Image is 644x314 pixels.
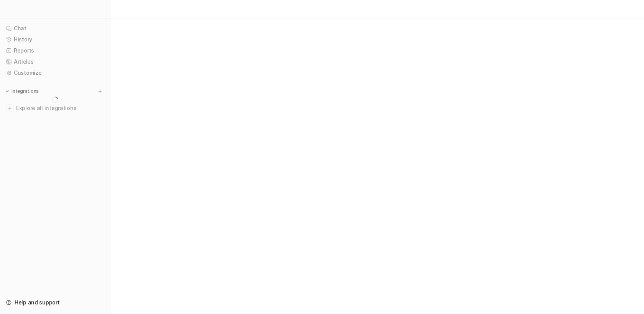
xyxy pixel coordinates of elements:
[97,89,103,94] img: menu_add.svg
[3,34,107,45] a: History
[3,103,107,113] a: Explore all integrations
[3,67,107,78] a: Customize
[3,23,107,34] a: Chat
[3,56,107,67] a: Articles
[3,45,107,56] a: Reports
[16,102,104,114] span: Explore all integrations
[3,297,107,308] a: Help and support
[11,88,39,94] p: Integrations
[5,89,10,94] img: expand menu
[6,104,14,112] img: explore all integrations
[3,87,41,95] button: Integrations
